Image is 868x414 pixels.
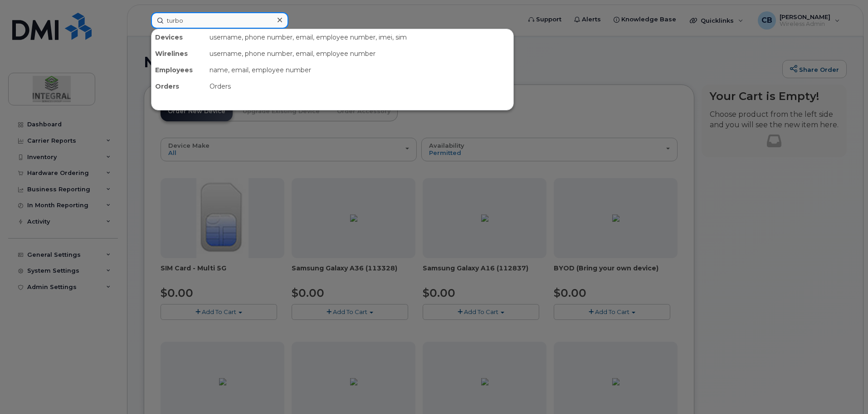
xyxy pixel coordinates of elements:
[206,78,513,95] div: Orders
[151,78,206,95] div: Orders
[151,62,206,78] div: Employees
[151,29,206,45] div: Devices
[151,12,288,29] input: Find something...
[206,29,513,45] div: username, phone number, email, employee number, imei, sim
[206,45,513,62] div: username, phone number, email, employee number
[151,45,206,62] div: Wirelines
[206,62,513,78] div: name, email, employee number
